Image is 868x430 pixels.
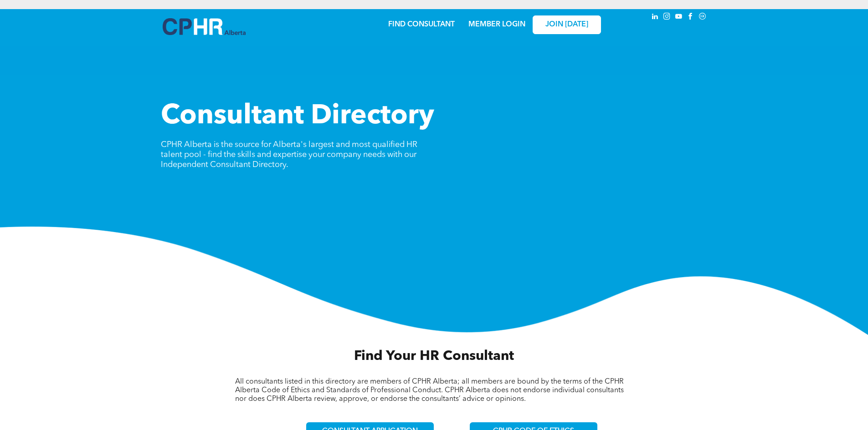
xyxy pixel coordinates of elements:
span: Consultant Directory [161,103,434,130]
span: Find Your HR Consultant [354,349,514,363]
a: MEMBER LOGIN [468,21,525,28]
span: CPHR Alberta is the source for Alberta's largest and most qualified HR talent pool - find the ski... [161,141,417,169]
img: A blue and white logo for cp alberta [163,18,246,35]
a: FIND CONSULTANT [388,21,455,28]
a: JOIN [DATE] [533,15,601,34]
a: instagram [662,11,672,24]
a: facebook [686,11,696,24]
span: All consultants listed in this directory are members of CPHR Alberta; all members are bound by th... [235,378,624,403]
a: Social network [698,11,708,24]
a: youtube [674,11,684,24]
span: JOIN [DATE] [545,20,588,29]
a: linkedin [650,11,660,24]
